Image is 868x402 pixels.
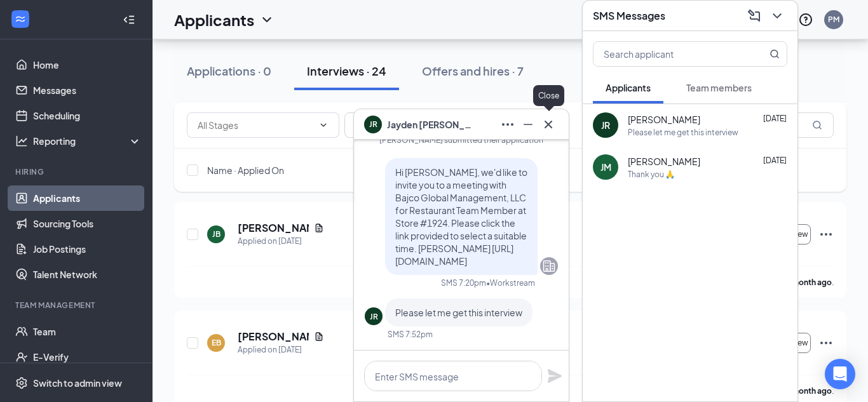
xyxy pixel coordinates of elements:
svg: Document [314,332,324,342]
div: Thank you 🙏 [628,169,675,180]
svg: Ellipses [500,117,515,132]
a: Applicants [33,185,142,211]
h5: [PERSON_NAME] [238,330,309,344]
div: JM [600,161,611,173]
h3: SMS Messages [593,9,665,23]
h1: Applicants [174,9,254,30]
svg: Plane [547,368,562,384]
button: Minimize [518,114,538,135]
svg: Cross [541,117,556,132]
span: Jayden [PERSON_NAME] [387,117,476,131]
a: Scheduling [33,103,142,128]
b: a month ago [786,278,832,287]
span: Applicants [606,82,651,93]
a: E-Verify [33,344,142,370]
input: Search applicant [593,42,744,66]
span: Hi [PERSON_NAME], we'd like to invite you to a meeting with Bajco Global Management, LLC for Rest... [395,166,527,267]
div: Applied on [DATE] [238,235,324,248]
button: Filter Filters [344,112,409,138]
div: Offers and hires · 7 [422,63,524,79]
button: ChevronDown [767,6,787,26]
svg: ComposeMessage [747,8,762,23]
div: SMS 7:20pm [441,278,486,288]
svg: ChevronDown [259,12,275,27]
svg: QuestionInfo [798,12,813,27]
div: Interviews · 24 [307,63,386,79]
span: Team members [686,82,752,93]
div: JR [601,119,610,131]
div: Open Intercom Messenger [825,359,855,389]
div: JB [212,229,220,239]
svg: Analysis [15,135,28,147]
svg: Ellipses [818,227,834,242]
div: Hiring [15,166,139,177]
div: Applied on [DATE] [238,344,324,356]
span: [DATE] [763,156,787,165]
div: Team Management [15,300,139,311]
div: Close [533,85,564,106]
span: Name · Applied On [207,164,284,177]
div: Please let me get this interview [628,127,738,138]
a: Messages [33,77,142,103]
div: JR [370,311,378,322]
svg: ChevronDown [770,8,785,23]
span: [PERSON_NAME] [628,113,700,126]
svg: ChevronDown [318,120,329,130]
svg: Collapse [123,13,135,26]
span: [DATE] [763,114,787,123]
div: Reporting [33,135,142,147]
a: Job Postings [33,236,142,262]
h5: [PERSON_NAME] [238,221,309,235]
svg: Document [314,223,324,233]
svg: WorkstreamLogo [14,13,27,25]
a: Sourcing Tools [33,211,142,236]
div: [PERSON_NAME] submitted their application [365,135,558,145]
div: EB [212,337,221,348]
a: Team [33,319,142,344]
a: Talent Network [33,262,142,287]
button: Cross [538,114,559,135]
button: Ellipses [498,114,518,135]
div: PM [828,14,839,25]
svg: MagnifyingGlass [770,49,780,59]
svg: MagnifyingGlass [812,120,822,130]
svg: Minimize [520,117,536,132]
div: Switch to admin view [33,377,122,389]
div: SMS 7:52pm [388,329,433,340]
input: All Stages [198,118,313,132]
svg: Company [541,258,557,274]
span: [PERSON_NAME] [628,155,700,168]
svg: Ellipses [818,335,834,351]
a: Home [33,52,142,77]
span: • Workstream [486,278,535,288]
span: Please let me get this interview [395,307,522,318]
svg: Settings [15,377,28,389]
div: Applications · 0 [187,63,271,79]
button: ComposeMessage [744,6,764,26]
b: a month ago [786,386,832,396]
